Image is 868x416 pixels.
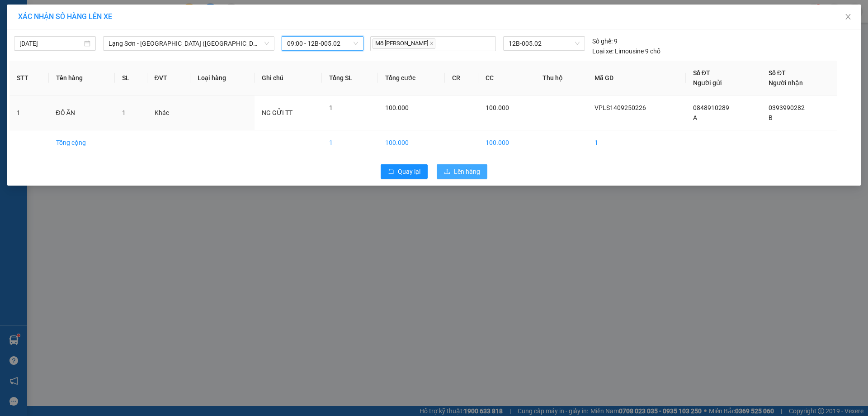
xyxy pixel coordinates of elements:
[381,164,428,179] button: rollbackQuay lại
[769,69,786,77] span: Số ĐT
[592,36,618,46] div: 9
[190,61,255,96] th: Loại hàng
[108,37,269,50] span: Lạng Sơn - Hà Nội (Limousine)
[287,37,358,50] span: 09:00 - 12B-005.02
[429,41,434,46] span: close
[478,130,535,155] td: 100.000
[49,96,115,130] td: ĐỒ ĂN
[147,96,191,130] td: Khác
[437,164,487,179] button: uploadLên hàng
[19,38,82,48] input: 14/09/2025
[9,96,49,130] td: 1
[322,130,378,155] td: 1
[115,61,147,96] th: SL
[587,130,686,155] td: 1
[486,104,509,111] span: 100.000
[835,5,861,30] button: Close
[398,167,420,177] span: Quay lại
[322,61,378,96] th: Tổng SL
[329,104,333,111] span: 1
[9,61,49,96] th: STT
[378,130,445,155] td: 100.000
[592,46,660,56] div: Limousine 9 chỗ
[592,46,613,56] span: Loại xe:
[378,61,445,96] th: Tổng cước
[769,79,803,86] span: Người nhận
[592,36,613,46] span: Số ghế:
[478,61,535,96] th: CC
[122,109,126,116] span: 1
[385,104,409,111] span: 100.000
[388,168,394,176] span: rollback
[535,61,587,96] th: Thu hộ
[49,130,115,155] td: Tổng cộng
[445,61,479,96] th: CR
[444,168,450,176] span: upload
[693,79,722,86] span: Người gửi
[264,41,269,46] span: down
[18,12,112,21] span: XÁC NHẬN SỐ HÀNG LÊN XE
[255,61,322,96] th: Ghi chú
[693,69,710,77] span: Số ĐT
[587,61,686,96] th: Mã GD
[769,114,773,121] span: B
[594,104,646,111] span: VPLS1409250226
[693,114,697,121] span: A
[844,13,852,20] span: close
[147,61,191,96] th: ĐVT
[769,104,805,111] span: 0393990282
[509,37,579,50] span: 12B-005.02
[373,38,435,49] span: Mỗ [PERSON_NAME]
[49,61,115,96] th: Tên hàng
[693,104,729,111] span: 0848910289
[262,109,292,116] span: NG GỬI TT
[454,167,480,177] span: Lên hàng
